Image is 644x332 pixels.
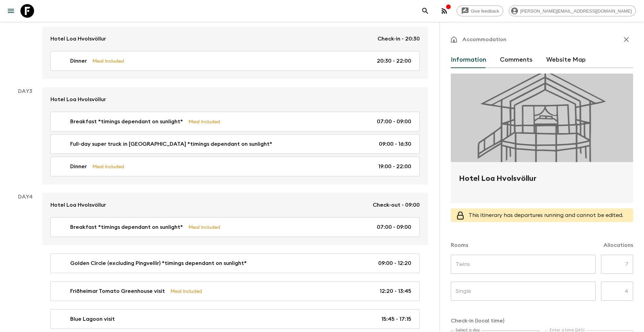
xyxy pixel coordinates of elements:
p: 15:45 - 17:15 [381,315,411,323]
a: Hotel Loa HvolsvöllurCheck-out - 09:00 [42,193,428,217]
span: Give feedback [467,9,503,14]
p: Check-in - 20:30 [378,35,420,43]
button: menu [4,4,18,18]
p: Hotel Loa Hvolsvöllur [50,201,106,209]
p: 07:00 - 09:00 [377,223,411,231]
a: DinnerMeal Included19:00 - 22:00 [50,157,420,176]
a: DinnerMeal Included20:30 - 22:00 [50,51,420,71]
p: 20:30 - 22:00 [377,57,411,65]
button: Information [451,52,486,68]
p: Full-day super truck in [GEOGRAPHIC_DATA] *timings dependant on sunlight* [70,140,272,148]
p: Golden Circle (excluding Pingvellir) *timings dependant on sunlight* [70,259,247,267]
p: Allocations [603,241,633,249]
p: Check-out - 09:00 [373,201,420,209]
div: Photo of Hotel Loa Hvolsvöllur [451,74,633,162]
a: Blue Lagoon visit15:45 - 17:15 [50,309,420,329]
div: [PERSON_NAME][EMAIL_ADDRESS][DOMAIN_NAME] [509,5,636,16]
p: Dinner [70,162,87,171]
p: Day 4 [8,193,42,201]
input: eg. Tent on a jeep [451,255,596,274]
p: Friðheimar Tomato Greenhouse visit [70,287,165,295]
p: 09:00 - 12:20 [378,259,411,267]
a: Full-day super truck in [GEOGRAPHIC_DATA] *timings dependant on sunlight*09:00 - 16:30 [50,134,420,154]
p: Breakfast *timings dependant on sunlight* [70,223,183,231]
p: Hotel Loa Hvolsvöllur [50,35,106,43]
p: 19:00 - 22:00 [378,162,411,171]
a: Hotel Loa HvolsvöllurCheck-in - 20:30 [42,27,428,51]
a: Give feedback [457,5,503,16]
a: Friðheimar Tomato Greenhouse visitMeal Included12:20 - 13:45 [50,281,420,301]
p: Breakfast *timings dependant on sunlight* [70,117,183,126]
input: eg. Double superior treehouse [451,282,596,301]
p: Dinner [70,57,87,65]
button: Website Map [546,52,586,68]
a: Golden Circle (excluding Pingvellir) *timings dependant on sunlight*09:00 - 12:20 [50,253,420,273]
p: Meal Included [92,163,124,170]
span: [PERSON_NAME][EMAIL_ADDRESS][DOMAIN_NAME] [517,9,635,14]
span: This itinerary has departures running and cannot be edited. [469,212,623,218]
a: Hotel Loa Hvolsvöllur [42,87,428,112]
p: Accommodation [462,35,506,44]
a: Breakfast *timings dependant on sunlight*Meal Included07:00 - 09:00 [50,217,420,237]
p: Meal Included [170,287,202,295]
button: Comments [500,52,533,68]
p: Rooms [451,241,468,249]
p: 09:00 - 16:30 [379,140,411,148]
p: Blue Lagoon visit [70,315,115,323]
p: Meal Included [188,118,220,125]
a: Breakfast *timings dependant on sunlight*Meal Included07:00 - 09:00 [50,112,420,131]
p: 07:00 - 09:00 [377,117,411,126]
h2: Hotel Loa Hvolsvöllur [459,173,625,195]
p: 12:20 - 13:45 [380,287,411,295]
p: Check-in (local time) [451,317,633,325]
p: Hotel Loa Hvolsvöllur [50,95,106,104]
p: Day 3 [8,87,42,95]
p: Meal Included [188,223,220,231]
p: Meal Included [92,57,124,65]
button: search adventures [418,4,432,18]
